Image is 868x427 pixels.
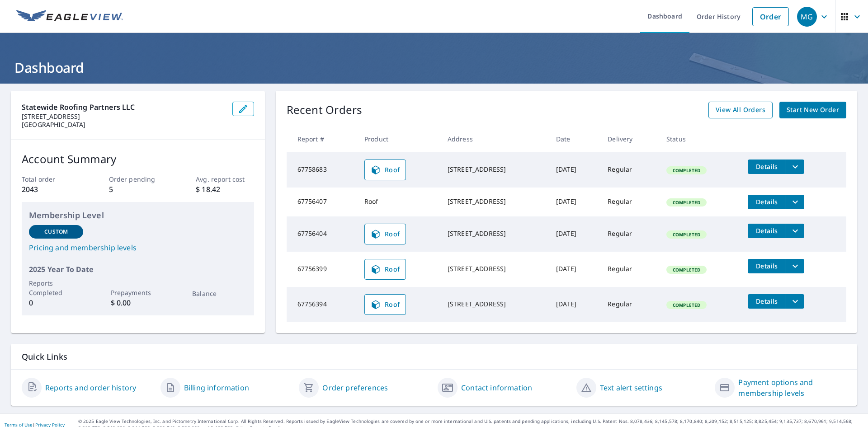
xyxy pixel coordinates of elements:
a: Roof [364,259,406,280]
p: Reports Completed [29,278,83,297]
a: Order preferences [322,382,388,393]
p: Avg. report cost [196,174,254,184]
span: Details [753,226,780,235]
button: detailsBtn-67756394 [748,294,786,309]
a: Billing information [184,382,249,393]
p: Balance [192,289,246,298]
span: Details [753,197,780,206]
td: Regular [600,216,659,252]
td: [DATE] [549,252,600,287]
img: EV Logo [16,10,123,23]
div: MG [797,7,817,27]
p: Custom [44,228,68,236]
td: Regular [600,188,659,216]
div: [STREET_ADDRESS] [448,264,542,273]
span: Roof [370,299,400,310]
th: Report # [287,126,357,152]
span: Roof [370,229,400,239]
button: detailsBtn-67756404 [748,224,786,238]
span: Completed [667,167,706,174]
a: Order [752,7,789,26]
td: 67756407 [287,188,357,216]
p: Quick Links [22,351,846,362]
span: Roof [370,164,400,175]
td: [DATE] [549,188,600,216]
th: Address [440,126,549,152]
td: Roof [357,188,440,216]
a: Roof [364,160,406,180]
p: [STREET_ADDRESS] [22,113,225,121]
p: $ 18.42 [196,184,254,195]
td: 67756404 [287,216,357,252]
span: Completed [667,302,706,308]
p: 2025 Year To Date [29,264,247,275]
td: [DATE] [549,216,600,252]
p: 5 [109,184,167,195]
p: $ 0.00 [111,297,165,308]
span: Details [753,297,780,305]
span: Roof [370,264,400,275]
span: Completed [667,267,706,273]
th: Date [549,126,600,152]
td: 67756394 [287,287,357,322]
p: Membership Level [29,209,247,221]
td: [DATE] [549,152,600,188]
td: [DATE] [549,287,600,322]
span: Completed [667,231,706,238]
button: filesDropdownBtn-67758683 [786,160,804,174]
p: Statewide Roofing Partners LLC [22,102,225,113]
td: Regular [600,287,659,322]
p: Prepayments [111,288,165,297]
button: detailsBtn-67756399 [748,259,786,273]
button: filesDropdownBtn-67756407 [786,195,804,209]
p: Account Summary [22,151,254,167]
a: Roof [364,224,406,244]
button: detailsBtn-67756407 [748,195,786,209]
span: Completed [667,199,706,206]
th: Delivery [600,126,659,152]
button: detailsBtn-67758683 [748,160,786,174]
div: [STREET_ADDRESS] [448,229,542,238]
div: [STREET_ADDRESS] [448,300,542,309]
th: Status [659,126,741,152]
p: 0 [29,297,83,308]
span: Details [753,262,780,270]
a: Contact information [461,382,532,393]
a: Text alert settings [600,382,662,393]
div: [STREET_ADDRESS] [448,197,542,206]
th: Product [357,126,440,152]
button: filesDropdownBtn-67756394 [786,294,804,309]
button: filesDropdownBtn-67756399 [786,259,804,273]
span: View All Orders [716,104,765,116]
p: [GEOGRAPHIC_DATA] [22,121,225,129]
p: Order pending [109,174,167,184]
a: Payment options and membership levels [738,377,846,399]
a: View All Orders [708,102,773,118]
a: Start New Order [779,102,846,118]
span: Details [753,162,780,171]
td: 67758683 [287,152,357,188]
h1: Dashboard [11,58,857,77]
div: [STREET_ADDRESS] [448,165,542,174]
p: Recent Orders [287,102,363,118]
p: Total order [22,174,80,184]
a: Pricing and membership levels [29,242,247,253]
span: Start New Order [787,104,839,116]
td: Regular [600,252,659,287]
p: 2043 [22,184,80,195]
td: 67756399 [287,252,357,287]
td: Regular [600,152,659,188]
a: Roof [364,294,406,315]
a: Reports and order history [45,382,136,393]
button: filesDropdownBtn-67756404 [786,224,804,238]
